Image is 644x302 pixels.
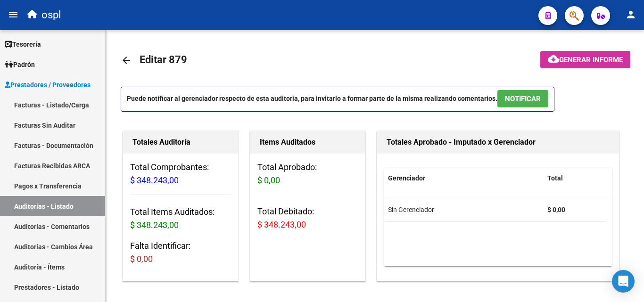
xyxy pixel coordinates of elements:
[505,95,541,103] span: NOTIFICAR
[257,175,280,185] span: $ 0,00
[130,175,179,185] span: $ 348.243,00
[257,205,358,231] h3: Total Debitado:
[559,56,623,64] span: Generar informe
[130,239,231,266] h3: Falta Identificar:
[387,135,610,150] h1: Totales Aprobado - Imputado x Gerenciador
[544,168,605,188] datatable-header-cell: Total
[121,87,554,112] p: Puede notificar al gerenciador respecto de esta auditoria, para invitarlo a formar parte de la mi...
[625,9,636,20] mat-icon: person
[8,9,19,20] mat-icon: menu
[388,206,434,213] span: Sin Gerenciador
[547,174,563,182] span: Total
[130,161,231,187] h3: Total Comprobantes:
[130,254,153,264] span: $ 0,00
[140,54,187,65] span: Editar 879
[257,161,358,187] h3: Total Aprobado:
[121,55,132,66] mat-icon: arrow_back
[41,5,61,25] span: ospl
[5,80,91,90] span: Prestadores / Proveedores
[5,39,41,49] span: Tesorería
[130,205,231,232] h3: Total Items Auditados:
[612,270,635,293] div: Open Intercom Messenger
[257,220,306,229] span: $ 348.243,00
[388,174,425,182] span: Gerenciador
[130,220,179,230] span: $ 348.243,00
[384,168,544,188] datatable-header-cell: Gerenciador
[260,135,356,150] h1: Items Auditados
[497,90,548,107] button: NOTIFICAR
[548,53,559,65] mat-icon: cloud_download
[5,59,35,70] span: Padrón
[540,51,630,68] button: Generar informe
[547,206,565,213] strong: $ 0,00
[132,135,229,150] h1: Totales Auditoría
